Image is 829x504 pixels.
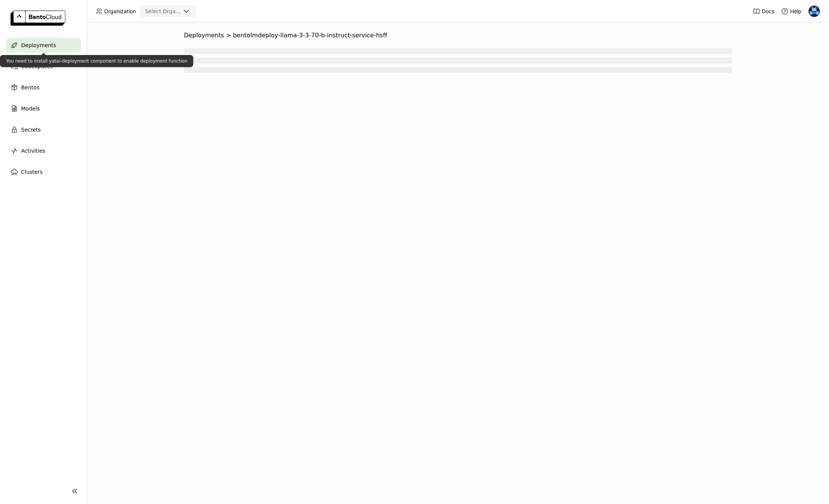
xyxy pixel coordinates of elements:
span: Activities [21,146,45,155]
a: Secrets [6,122,81,137]
span: Docs [762,8,774,15]
span: Bentos [21,83,39,92]
span: Clusters [21,167,43,176]
a: Clusters [6,164,81,179]
a: Activities [6,143,81,158]
a: Bentos [6,80,81,95]
img: logo [11,11,65,26]
div: Select Organization [145,8,182,15]
span: Deployments [184,32,224,39]
span: Help [790,8,801,15]
span: Models [21,104,40,113]
span: bentolmdeploy-llama-3-3-70-b-instruct-service-hsff [233,32,387,39]
span: Organization [104,8,136,15]
nav: Breadcrumbs navigation [184,32,732,39]
span: Secrets [21,125,41,134]
img: David Zhu [809,6,820,17]
span: > [224,32,233,39]
div: Help [781,8,801,15]
a: Models [6,101,81,116]
a: Docs [753,8,774,15]
span: Deployments [21,41,56,50]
